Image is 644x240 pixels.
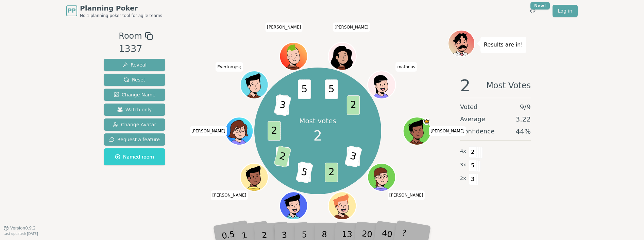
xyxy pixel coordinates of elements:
[66,3,162,18] a: PPPlanning PokerNo.1 planning poker tool for agile teams
[10,225,36,231] span: Version 0.9.2
[388,190,425,200] span: Click to change your name
[241,72,267,98] button: Click to change your avatar
[115,153,154,160] span: Named room
[124,76,145,83] span: Reset
[277,230,291,239] span: Click to change your name
[469,160,477,171] span: 5
[460,161,466,169] span: 3 x
[104,148,165,165] button: Named room
[298,79,311,99] span: 5
[313,126,322,146] span: 2
[104,89,165,101] button: Change Name
[344,145,362,168] span: 3
[299,116,336,126] p: Most votes
[515,114,531,124] span: 3.22
[114,91,155,98] span: Change Name
[273,145,291,168] span: 2
[553,5,578,17] a: Log in
[423,118,430,125] span: Rafael is the host
[68,7,75,15] span: PP
[268,121,281,141] span: 2
[460,77,471,94] span: 2
[104,133,165,146] button: Request a feature
[113,121,156,128] span: Change Avatar
[520,102,531,112] span: 9 / 9
[80,13,162,18] span: No.1 planning poker tool for agile teams
[325,79,338,99] span: 5
[484,40,523,50] p: Results are in!
[325,163,338,182] span: 2
[429,126,466,136] span: Click to change your name
[109,136,160,143] span: Request a feature
[216,62,243,71] span: Click to change your name
[516,127,531,136] span: 44 %
[233,66,241,69] span: (you)
[117,106,152,113] span: Watch only
[333,22,370,32] span: Click to change your name
[3,232,38,236] span: Last updated: [DATE]
[273,94,291,116] span: 3
[190,126,227,136] span: Click to change your name
[530,2,550,10] div: New!
[486,77,531,94] span: Most Votes
[460,127,494,136] span: Confidence
[104,104,165,116] button: Watch only
[119,42,153,56] div: 1337
[346,95,360,115] span: 2
[104,74,165,86] button: Reset
[104,59,165,71] button: Reveal
[122,61,147,68] span: Reveal
[3,225,36,231] button: Version0.9.2
[460,148,466,155] span: 4 x
[460,102,478,112] span: Voted
[460,114,485,124] span: Average
[295,161,313,184] span: 5
[395,62,417,71] span: Click to change your name
[265,22,303,32] span: Click to change your name
[345,230,358,239] span: Click to change your name
[469,146,477,158] span: 2
[460,175,466,182] span: 2 x
[104,118,165,131] button: Change Avatar
[527,5,539,17] button: New!
[469,173,477,185] span: 3
[210,190,248,200] span: Click to change your name
[80,3,162,13] span: Planning Poker
[119,30,142,42] span: Room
